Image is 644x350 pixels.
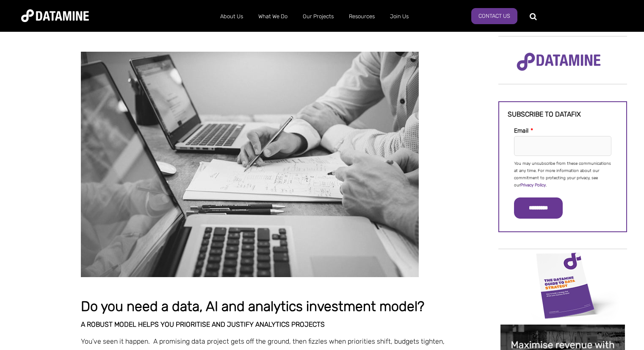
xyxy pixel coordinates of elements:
a: Contact Us [471,8,517,24]
a: Our Projects [295,6,341,28]
span: Email [514,127,528,134]
a: Resources [341,6,382,28]
span: A robust model helps you prioritise and justify analytics projects [81,320,325,328]
a: Join Us [382,6,416,28]
h3: Subscribe to datafix [508,111,618,118]
img: Datamine [21,9,89,22]
span: Do you need a data, AI and analytics investment model? [81,298,424,314]
a: Privacy Policy [520,183,546,188]
a: What We Do [251,6,295,28]
img: Datamine Logo No Strapline - Purple [511,47,606,77]
p: You may unsubscribe from these communications at any time. For more information about our commitm... [514,160,611,189]
a: About Us [213,6,251,28]
img: Importance of Investing in Data, Analytics & AI in Business Datamine [81,52,419,277]
img: Data Strategy Cover thumbnail [500,250,625,320]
